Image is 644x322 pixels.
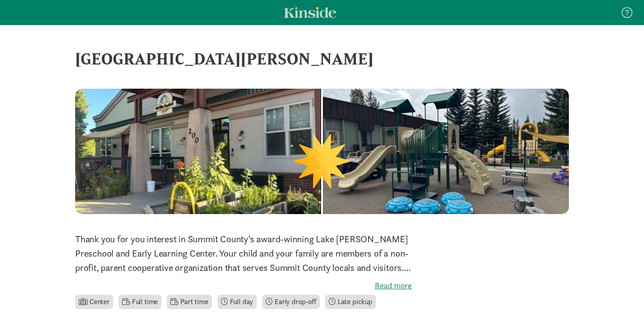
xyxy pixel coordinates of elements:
li: Late pickup [325,295,376,309]
li: Early drop-off [262,295,320,309]
p: Thank you for you interest in Summit County’s award-winning Lake [PERSON_NAME] Preschool and Earl... [75,232,412,275]
li: Part time [167,295,212,309]
label: Read more [75,280,412,291]
div: [GEOGRAPHIC_DATA][PERSON_NAME] [75,47,569,71]
a: Kinside [284,7,336,18]
li: Full day [217,295,257,309]
li: Center [75,295,113,309]
li: Full time [119,295,161,309]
